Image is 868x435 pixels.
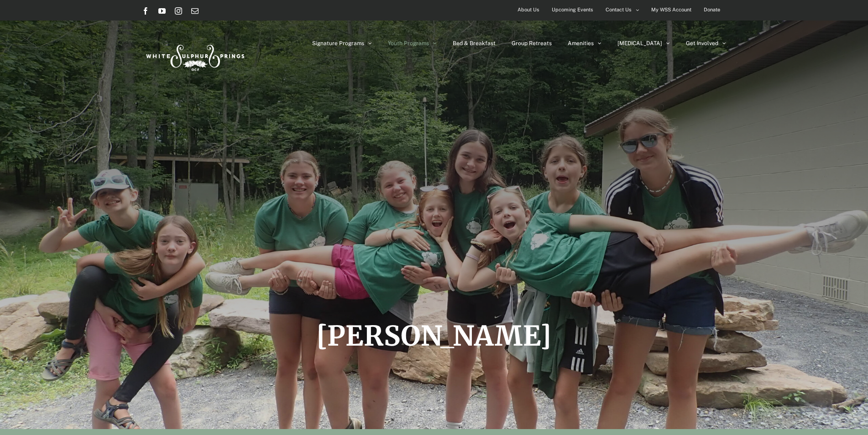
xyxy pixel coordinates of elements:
a: Instagram [175,7,182,15]
a: Amenities [568,21,601,66]
a: Bed & Breakfast [453,21,496,66]
span: About Us [518,3,539,16]
span: My WSS Account [651,3,691,16]
span: Signature Programs [312,41,364,46]
a: Get Involved [686,21,726,66]
span: [PERSON_NAME] [316,319,552,353]
span: Youth Programs [388,41,429,46]
span: Amenities [568,41,594,46]
span: Contact Us [606,3,632,16]
span: Upcoming Events [552,3,593,16]
img: White Sulphur Springs Logo [142,35,247,78]
a: YouTube [158,7,166,15]
span: Donate [704,3,720,16]
span: Bed & Breakfast [453,41,496,46]
a: Youth Programs [388,21,437,66]
a: Facebook [142,7,149,15]
a: [MEDICAL_DATA] [617,21,670,66]
span: Get Involved [686,41,718,46]
a: Group Retreats [512,21,552,66]
nav: Main Menu [312,21,726,66]
a: Signature Programs [312,21,372,66]
span: [MEDICAL_DATA] [617,41,662,46]
a: Email [191,7,199,15]
span: Group Retreats [512,41,552,46]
